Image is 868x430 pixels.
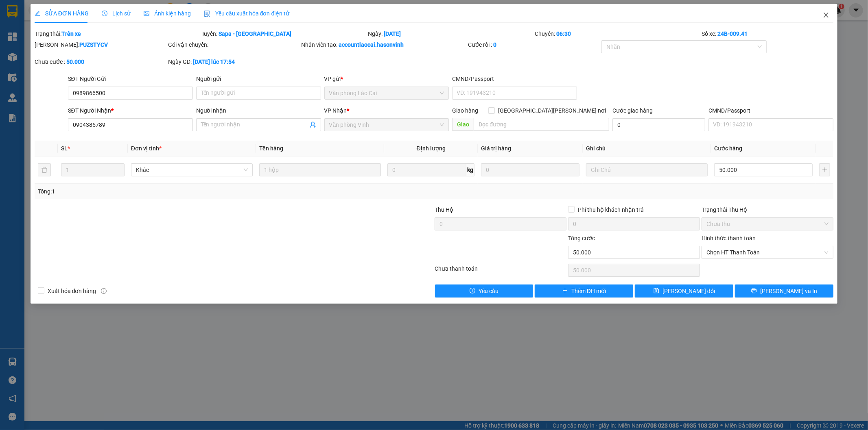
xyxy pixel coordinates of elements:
[329,119,444,131] span: Văn phòng Vinh
[714,145,742,152] span: Cước hàng
[662,287,715,295] span: [PERSON_NAME] đổi
[568,235,595,241] span: Tổng cước
[717,30,748,37] b: 24B-009.41
[35,10,89,17] span: SỬA ĐƠN HÀNG
[481,163,579,176] input: 0
[474,118,609,131] input: Dọc đường
[751,288,757,294] span: printer
[586,163,708,176] input: Ghi Chú
[556,30,571,37] b: 06:30
[654,288,659,294] span: save
[201,29,367,38] div: Tuyến:
[470,288,475,294] span: exclamation-circle
[701,29,834,38] div: Số xe:
[102,10,131,17] span: Lịch sử
[61,30,81,37] b: Trên xe
[612,118,705,131] input: Cước giao hàng
[339,41,404,48] b: accountlaocai.hasonvinh
[324,74,449,83] div: VP gửi
[452,118,474,131] span: Giao
[819,163,830,176] button: plus
[324,107,347,114] span: VP Nhận
[417,145,446,152] span: Định lượng
[575,205,647,214] span: Phí thu hộ khách nhận trả
[302,40,467,49] div: Nhân viên tạo:
[68,106,193,115] div: SĐT Người Nhận
[44,287,100,295] span: Xuất hóa đơn hàng
[204,11,210,17] img: icon
[706,218,829,230] span: Chưa thu
[384,30,401,37] b: [DATE]
[35,57,166,66] div: Chưa cước :
[815,4,837,27] button: Close
[144,10,191,17] span: Ảnh kiện hàng
[35,11,40,16] span: edit
[329,87,444,99] span: Văn phòng Lào Cai
[193,59,235,65] b: [DATE] lúc 17:54
[68,74,193,83] div: SĐT Người Gửi
[168,40,300,49] div: Gói vận chuyển:
[706,246,829,258] span: Chọn HT Thanh Toán
[493,41,496,48] b: 0
[196,106,321,115] div: Người nhận
[38,187,335,196] div: Tổng: 1
[466,163,474,176] span: kg
[583,141,711,156] th: Ghi chú
[204,10,290,17] span: Yêu cầu xuất hóa đơn điện tử
[131,145,162,152] span: Đơn vị tính
[735,284,833,298] button: printer[PERSON_NAME] và In
[562,288,568,294] span: plus
[534,29,701,38] div: Chuyến:
[367,29,534,38] div: Ngày:
[435,284,533,298] button: exclamation-circleYêu cầu
[479,287,498,295] span: Yêu cầu
[102,11,107,16] span: clock-circle
[35,40,166,49] div: [PERSON_NAME]:
[702,205,833,214] div: Trạng thái Thu Hộ
[136,164,248,176] span: Khác
[612,107,653,114] label: Cước giao hàng
[61,145,68,152] span: SL
[66,59,84,65] b: 50.000
[760,287,817,295] span: [PERSON_NAME] và In
[708,106,833,115] div: CMND/Passport
[259,163,381,176] input: VD: Bàn, Ghế
[571,287,606,295] span: Thêm ĐH mới
[452,74,577,83] div: CMND/Passport
[434,264,568,278] div: Chưa thanh toán
[823,12,829,18] span: close
[79,41,108,48] b: PUZSTYCV
[196,74,321,83] div: Người gửi
[144,11,149,16] span: picture
[259,145,283,152] span: Tên hàng
[535,284,633,298] button: plusThêm ĐH mới
[34,29,201,38] div: Trạng thái:
[481,145,511,152] span: Giá trị hàng
[635,284,733,298] button: save[PERSON_NAME] đổi
[38,163,51,176] button: delete
[702,235,756,241] label: Hình thức thanh toán
[310,122,316,128] span: user-add
[468,40,600,49] div: Cước rồi :
[219,30,292,37] b: Sapa - [GEOGRAPHIC_DATA]
[495,106,609,115] span: [GEOGRAPHIC_DATA][PERSON_NAME] nơi
[452,107,478,114] span: Giao hàng
[435,206,453,213] span: Thu Hộ
[101,288,107,294] span: info-circle
[168,57,300,66] div: Ngày GD:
